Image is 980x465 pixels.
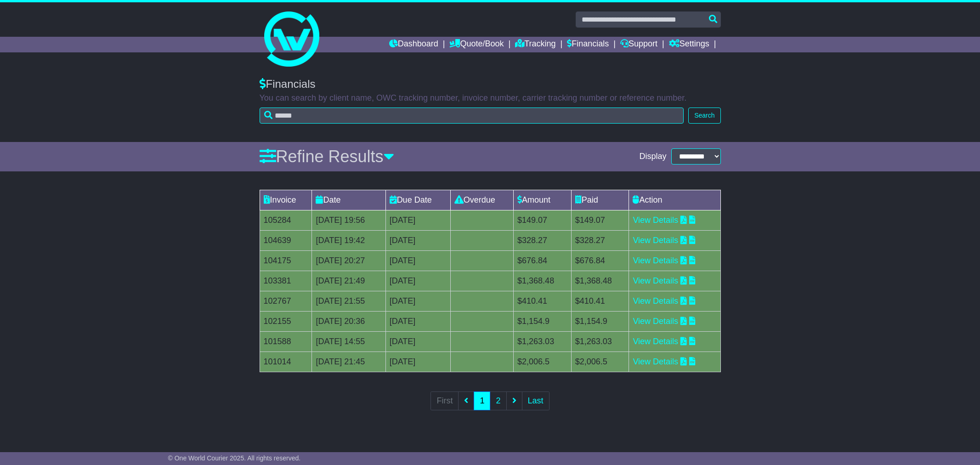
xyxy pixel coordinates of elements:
a: View Details [633,296,678,306]
td: 104639 [260,230,312,250]
td: $2,006.5 [571,352,629,372]
td: $410.41 [514,291,572,311]
td: [DATE] [385,352,450,372]
td: Due Date [385,190,450,210]
td: $1,154.9 [571,311,629,331]
td: $328.27 [571,230,629,250]
td: $328.27 [514,230,572,250]
td: 105284 [260,210,312,230]
td: $676.84 [571,250,629,271]
td: [DATE] 21:45 [312,352,385,372]
td: $149.07 [571,210,629,230]
div: Financials [260,78,721,91]
span: © One World Courier 2025. All rights reserved. [168,454,301,462]
a: Refine Results [260,147,394,166]
p: You can search by client name, OWC tracking number, invoice number, carrier tracking number or re... [260,93,721,103]
td: Amount [514,190,572,210]
td: Overdue [450,190,513,210]
button: Search [688,108,720,124]
td: [DATE] 20:27 [312,250,385,271]
a: Dashboard [389,37,438,52]
a: View Details [633,337,678,346]
td: Action [629,190,720,210]
a: Support [620,37,657,52]
a: View Details [633,236,678,245]
a: View Details [633,256,678,265]
td: [DATE] 19:56 [312,210,385,230]
td: $410.41 [571,291,629,311]
a: View Details [633,357,678,366]
td: $1,368.48 [571,271,629,291]
td: $1,154.9 [514,311,572,331]
span: Display [639,152,666,162]
td: [DATE] [385,210,450,230]
td: Paid [571,190,629,210]
td: [DATE] 19:42 [312,230,385,250]
a: Settings [669,37,709,52]
a: View Details [633,215,678,225]
td: [DATE] 14:55 [312,331,385,352]
a: 2 [490,391,506,410]
td: 103381 [260,271,312,291]
td: $1,368.48 [514,271,572,291]
a: Financials [567,37,609,52]
td: $149.07 [514,210,572,230]
td: [DATE] [385,230,450,250]
a: View Details [633,317,678,326]
td: $1,263.03 [571,331,629,352]
td: [DATE] [385,331,450,352]
a: Last [522,391,549,410]
td: [DATE] [385,291,450,311]
td: [DATE] [385,271,450,291]
td: 101014 [260,352,312,372]
td: [DATE] [385,311,450,331]
td: $1,263.03 [514,331,572,352]
a: View Details [633,276,678,285]
a: 1 [474,391,490,410]
td: $676.84 [514,250,572,271]
a: Quote/Book [449,37,504,52]
a: Tracking [515,37,555,52]
td: [DATE] 20:36 [312,311,385,331]
td: $2,006.5 [514,352,572,372]
td: 101588 [260,331,312,352]
td: 102155 [260,311,312,331]
td: [DATE] [385,250,450,271]
td: 104175 [260,250,312,271]
td: [DATE] 21:55 [312,291,385,311]
td: [DATE] 21:49 [312,271,385,291]
td: Invoice [260,190,312,210]
td: Date [312,190,385,210]
td: 102767 [260,291,312,311]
